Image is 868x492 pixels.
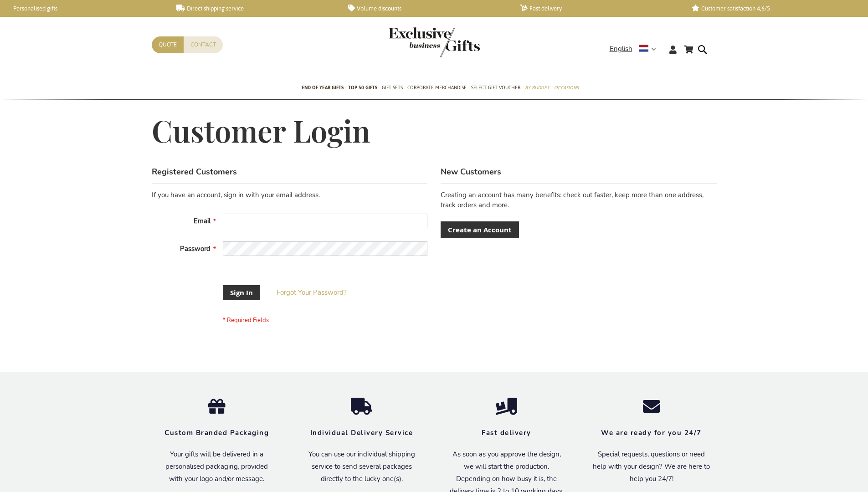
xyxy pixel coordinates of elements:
[152,166,237,177] strong: Registered Customers
[164,428,269,437] strong: Custom Branded Packaging
[441,190,716,210] p: Creating an account has many benefits: check out faster, keep more than one address, track orders...
[448,225,512,235] span: Create an Account
[176,5,334,12] a: Direct shipping service
[554,83,579,92] span: Occasions
[482,428,531,437] strong: Fast delivery
[525,83,550,92] span: By Budget
[302,77,344,100] a: End of year gifts
[194,216,211,225] span: Email
[277,288,347,297] a: Forgot Your Password?
[152,190,427,200] div: If you have an account, sign in with your email address.
[223,214,427,228] input: Email
[5,5,162,12] a: Personalised gifts
[692,5,849,12] a: Customer satisfaction 4,6/5
[520,5,677,12] a: Fast delivery
[441,166,501,177] strong: New Customers
[348,83,377,92] span: TOP 50 Gifts
[554,77,579,100] a: Occasions
[184,36,223,53] a: Contact
[389,27,434,57] a: store logo
[441,221,519,238] a: Create an Account
[382,77,403,100] a: Gift Sets
[348,5,505,12] a: Volume discounts
[303,448,421,485] p: You can use our individual shipping service to send several packages directly to the lucky one(s).
[223,285,260,300] button: Sign In
[310,428,413,437] strong: Individual Delivery Service
[158,448,276,485] p: Your gifts will be delivered in a personalised packaging, provided with your logo and/or message.
[302,83,344,92] span: End of year gifts
[407,83,467,92] span: Corporate Merchandise
[230,288,253,297] span: Sign In
[593,448,710,485] p: Special requests, questions or need help with your design? We are here to help you 24/7!
[471,83,520,92] span: Select Gift Voucher
[348,77,377,100] a: TOP 50 Gifts
[471,77,520,100] a: Select Gift Voucher
[389,27,480,57] img: Exclusive Business gifts logo
[382,83,403,92] span: Gift Sets
[407,77,467,100] a: Corporate Merchandise
[152,36,184,53] a: Quote
[152,111,370,150] span: Customer Login
[525,77,550,100] a: By Budget
[601,428,702,437] strong: We are ready for you 24/7
[180,244,211,253] span: Password
[610,44,632,54] span: English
